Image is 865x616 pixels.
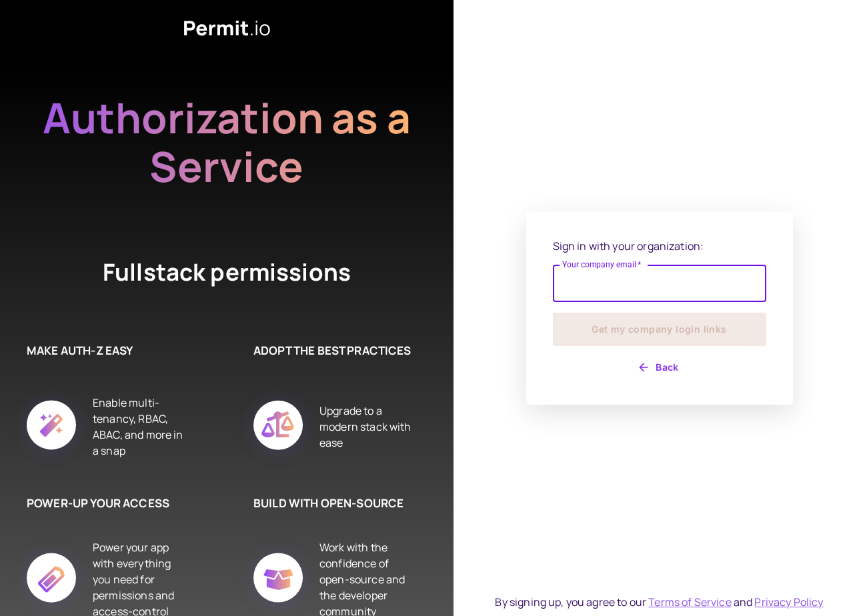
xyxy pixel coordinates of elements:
div: Enable multi-tenancy, RBAC, ABAC, and more in a snap [93,385,187,468]
h6: BUILD WITH OPEN-SOURCE [253,495,413,512]
div: Upgrade to a modern stack with ease [319,385,413,468]
a: Terms of Service [648,595,731,609]
button: Get my company login links [553,313,766,346]
div: By signing up, you agree to our and [495,594,823,610]
label: Your company email [562,259,642,270]
h4: Fullstack permissions [53,256,400,289]
a: Privacy Policy [754,595,823,609]
h6: ADOPT THE BEST PRACTICES [253,342,413,359]
p: Sign in with your organization: [553,238,766,254]
h6: POWER-UP YOUR ACCESS [27,495,187,512]
button: Back [553,357,766,378]
h6: MAKE AUTH-Z EASY [27,342,187,359]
